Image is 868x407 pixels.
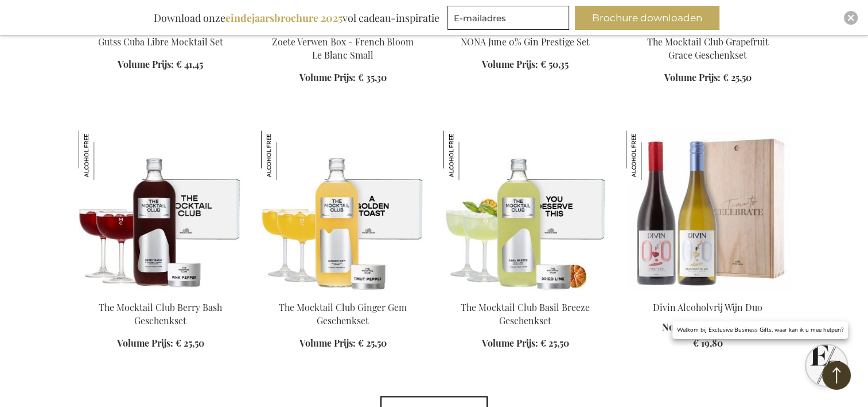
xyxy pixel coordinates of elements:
span: € 50,35 [540,58,569,70]
a: The Mocktail Club Ginger Gem Geschenkset [279,301,407,327]
a: Volume Prijs: € 50,35 [482,58,569,71]
a: Zoete Verwen Box - French Bloom Le Blanc Small [272,36,414,61]
img: The Mocktail Club Berry Bash Geschenkset [79,130,128,180]
span: Volume Prijs: [118,58,174,70]
img: Divin Non-Alcoholic Wine Duo [626,130,790,291]
form: marketing offers and promotions [447,6,573,33]
span: € 19,80 [693,337,723,349]
div: Close [844,11,858,25]
span: € 41,45 [176,58,203,70]
a: € 19,80 [662,337,753,350]
a: The Mocktail Club Basil Breeze Geschenkset [461,301,590,327]
a: Divin Alcoholvrij Wijn Duo [653,301,762,313]
img: The Mocktail Club Ginger Gem Gift Set [261,130,425,291]
span: Volume Prijs: [482,58,538,70]
img: Close [847,14,854,21]
img: The Mocktail Club Ginger Gem Geschenkset [261,130,310,180]
img: The Mocktail Club Basil Breeze Geschenkset [443,130,493,180]
input: E-mailadres [447,6,569,30]
img: The Mocktail Club Berry Bash Geschenkset [79,130,243,291]
span: Volume Prijs: [664,71,721,83]
div: Download onze vol cadeau-inspiratie [149,6,445,30]
a: Volume Prijs: € 25,50 [664,71,752,85]
span: Volume Prijs: [299,71,356,83]
a: The Mocktail Club Grapefruit Grace Geschenkset [647,36,769,61]
img: Divin Alcoholvrij Wijn Duo [626,130,675,180]
span: € 35,30 [358,71,387,83]
a: Volume Prijs: € 41,45 [118,58,203,71]
span: Volume Prijs: [482,337,538,349]
a: Gutss Cuba Libre Mocktail Set [98,36,223,48]
span: € 25,50 [723,71,752,83]
span: € 25,50 [540,337,569,349]
span: Volume Prijs: [299,337,356,349]
a: Volume Prijs: € 25,50 [299,337,387,350]
a: The Mocktail Club Basil Breeze Geschenkset The Mocktail Club Basil Breeze Geschenkset [443,287,608,298]
span: Normale prijs [662,321,719,333]
img: The Mocktail Club Basil Breeze Geschenkset [443,130,608,291]
b: eindejaarsbrochure 2025 [225,11,342,25]
a: Divin Non-Alcoholic Wine Duo Divin Alcoholvrij Wijn Duo [626,287,790,298]
a: NONA June 0% Gin Prestige Set [461,36,590,48]
a: The Mocktail Club Ginger Gem Gift Set The Mocktail Club Ginger Gem Geschenkset [261,287,425,298]
button: Brochure downloaden [575,6,719,30]
a: Volume Prijs: € 25,50 [482,337,569,350]
a: Volume Prijs: € 35,30 [299,71,387,85]
span: € 25,50 [358,337,387,349]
